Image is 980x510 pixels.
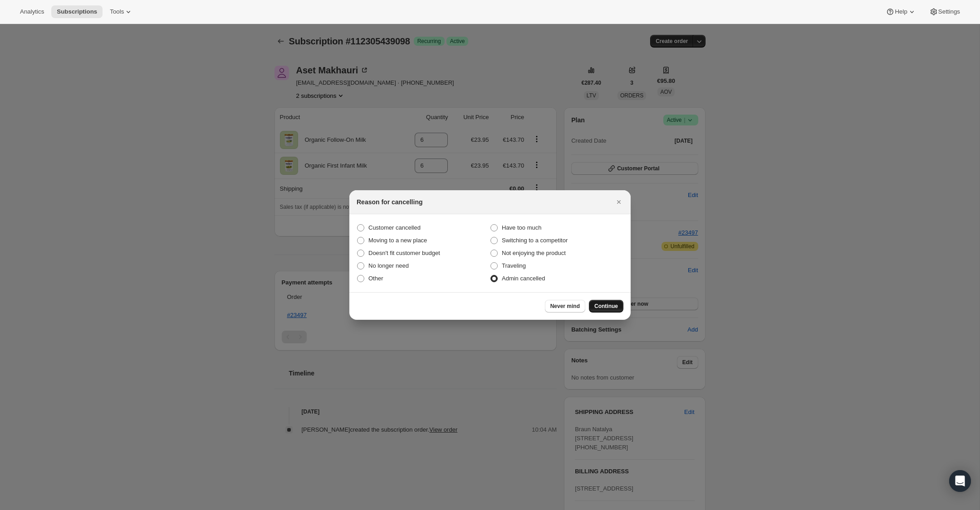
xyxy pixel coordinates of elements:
[612,196,625,208] button: Close
[110,8,124,15] span: Tools
[545,300,585,313] button: Never mind
[550,303,580,310] span: Never mind
[20,8,44,15] span: Analytics
[502,250,566,256] span: Not enjoying the product
[949,470,971,492] div: Open Intercom Messenger
[15,5,49,18] button: Analytics
[502,224,541,231] span: Have too much
[51,5,103,18] button: Subscriptions
[594,303,618,310] span: Continue
[368,224,421,231] span: Customer cancelled
[938,8,960,15] span: Settings
[924,5,965,18] button: Settings
[895,8,907,15] span: Help
[368,237,427,244] span: Moving to a new place
[368,262,409,269] span: No longer need
[368,275,383,282] span: Other
[357,197,422,207] h2: Reason for cancelling
[502,237,568,244] span: Switching to a competitor
[502,262,526,269] span: Traveling
[57,8,97,15] span: Subscriptions
[104,5,138,18] button: Tools
[502,275,545,282] span: Admin cancelled
[589,300,623,313] button: Continue
[880,5,921,18] button: Help
[368,250,440,256] span: Doesn't fit customer budget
